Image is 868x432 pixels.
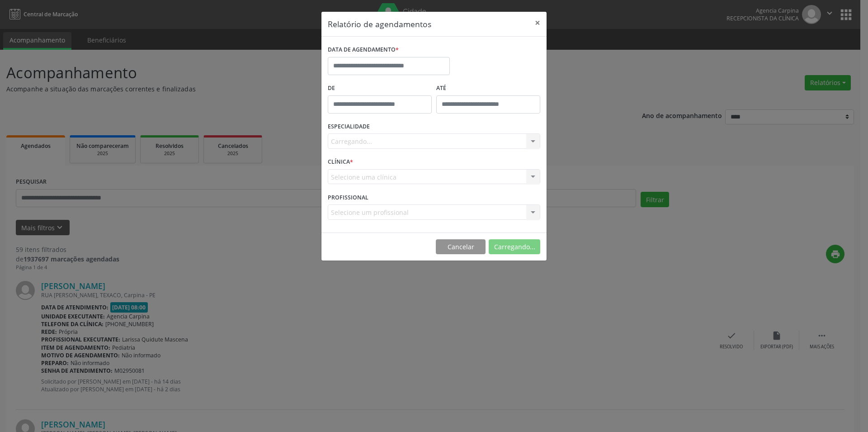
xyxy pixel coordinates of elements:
label: ATÉ [436,81,540,95]
button: Cancelar [436,239,486,255]
label: ESPECIALIDADE [328,120,370,134]
label: De [328,81,432,95]
button: Carregando... [489,239,540,255]
label: CLÍNICA [328,155,353,169]
label: PROFISSIONAL [328,190,368,204]
label: DATA DE AGENDAMENTO [328,43,399,57]
button: Close [528,12,547,34]
h5: Relatório de agendamentos [328,18,431,30]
